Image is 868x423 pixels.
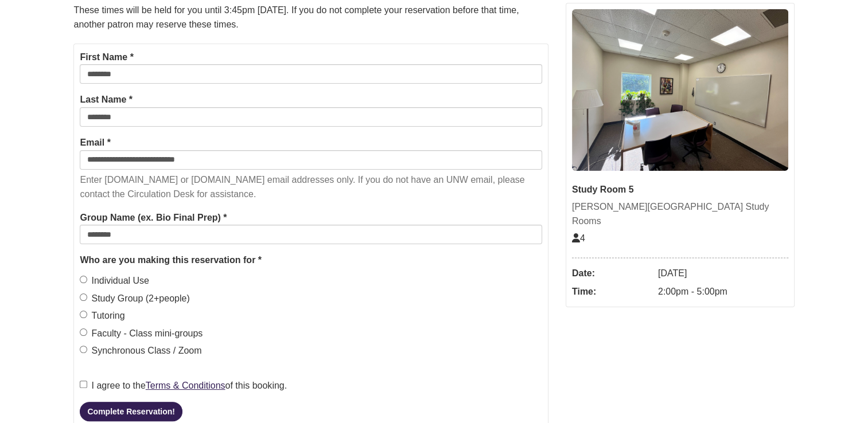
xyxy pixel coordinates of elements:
[80,173,542,202] p: Enter [DOMAIN_NAME] or [DOMAIN_NAME] email addresses only. If you do not have an UNW email, pleas...
[80,293,87,301] input: Study Group (2+people)
[80,343,201,358] label: Synchronous Class / Zoom
[80,253,542,268] legend: Who are you making this reservation for *
[572,264,652,283] dt: Date:
[572,233,585,243] span: The capacity of this space
[80,92,133,107] label: Last Name *
[658,283,788,301] dd: 2:00pm - 5:00pm
[658,264,788,283] dd: [DATE]
[572,199,788,229] div: [PERSON_NAME][GEOGRAPHIC_DATA] Study Rooms
[80,378,287,393] label: I agree to the of this booking.
[80,328,87,336] input: Faculty - Class mini-groups
[572,182,788,197] div: Study Room 5
[80,381,87,388] input: I agree to theTerms & Conditionsof this booking.
[80,402,182,421] button: Complete Reservation!
[80,210,227,225] label: Group Name (ex. Bio Final Prep) *
[80,326,203,341] label: Faculty - Class mini-groups
[80,291,189,306] label: Study Group (2+people)
[80,311,87,318] input: Tutoring
[572,9,788,171] img: Study Room 5
[572,283,652,301] dt: Time:
[80,50,133,65] label: First Name *
[80,135,110,150] label: Email *
[73,3,548,32] p: These times will be held for you until 3:45pm [DATE]. If you do not complete your reservation bef...
[80,308,124,323] label: Tutoring
[80,346,87,353] input: Synchronous Class / Zoom
[80,276,87,283] input: Individual Use
[80,273,149,288] label: Individual Use
[146,381,225,390] a: Terms & Conditions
